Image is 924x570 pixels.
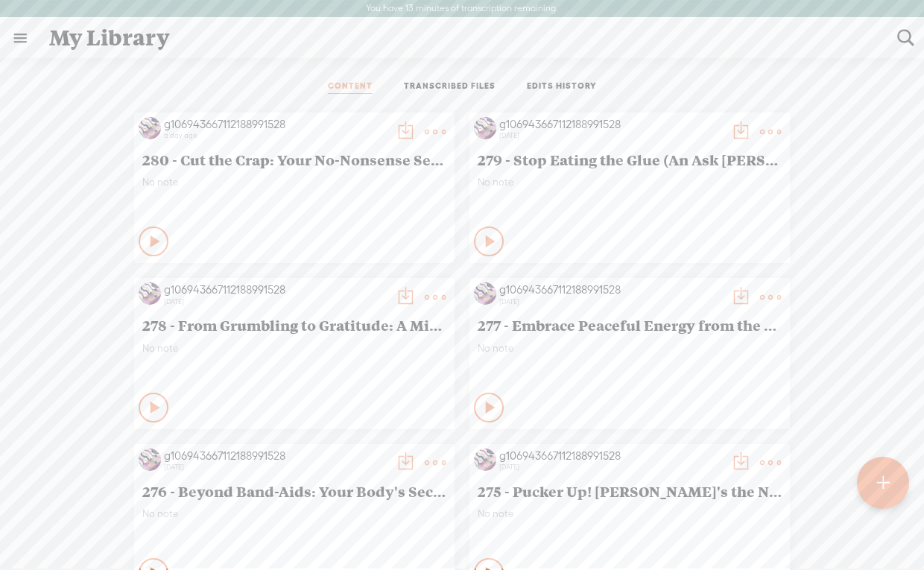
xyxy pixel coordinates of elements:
[366,3,558,15] label: You have 13 minutes of transcription remaining.
[499,449,723,463] div: g106943667112188991528
[478,151,782,168] span: 279 - Stop Eating the Glue (An Ask [PERSON_NAME] Episode)
[139,117,161,139] img: http%3A%2F%2Fres.cloudinary.com%2Ftrebble-fm%2Fimage%2Fupload%2Fv1726024757%2Fcom.trebble.trebble...
[478,316,782,334] span: 277 - Embrace Peaceful Energy from the Great Beyond
[142,482,446,500] span: 276 - Beyond Band-Aids: Your Body's Secret Healing Conversations
[164,282,387,297] div: g106943667112188991528
[164,117,387,132] div: g106943667112188991528
[404,80,496,94] a: TRANSCRIBED FILES
[139,282,161,305] img: http%3A%2F%2Fres.cloudinary.com%2Ftrebble-fm%2Fimage%2Fupload%2Fv1726024757%2Fcom.trebble.trebble...
[164,131,387,140] div: a day ago
[474,449,496,471] img: http%3A%2F%2Fres.cloudinary.com%2Ftrebble-fm%2Fimage%2Fupload%2Fv1726024757%2Fcom.trebble.trebble...
[474,117,496,139] img: http%3A%2F%2Fres.cloudinary.com%2Ftrebble-fm%2Fimage%2Fupload%2Fv1726024757%2Fcom.trebble.trebble...
[474,282,496,305] img: http%3A%2F%2Fres.cloudinary.com%2Ftrebble-fm%2Fimage%2Fupload%2Fv1726024757%2Fcom.trebble.trebble...
[164,449,387,463] div: g106943667112188991528
[164,463,387,472] div: [DATE]
[499,463,723,472] div: [DATE]
[142,507,446,520] span: No note
[478,176,782,189] span: No note
[164,297,387,306] div: [DATE]
[478,342,782,355] span: No note
[478,507,782,520] span: No note
[499,131,723,140] div: [DATE]
[499,297,723,306] div: [DATE]
[142,151,446,168] span: 280 - Cut the Crap: Your No-Nonsense Self-Coaching Guide
[142,176,446,189] span: No note
[527,80,597,94] a: EDITS HISTORY
[39,19,887,57] div: My Library
[142,342,446,355] span: No note
[328,80,373,94] a: CONTENT
[499,117,723,132] div: g106943667112188991528
[499,282,723,297] div: g106943667112188991528
[478,482,782,500] span: 275 - Pucker Up! [PERSON_NAME]'s the New Zen Master, Baby
[142,316,446,334] span: 278 - From Grumbling to Gratitude: A Mindset Makeover
[139,449,161,471] img: http%3A%2F%2Fres.cloudinary.com%2Ftrebble-fm%2Fimage%2Fupload%2Fv1726024757%2Fcom.trebble.trebble...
